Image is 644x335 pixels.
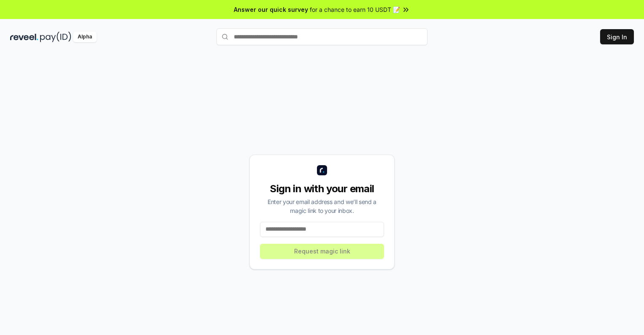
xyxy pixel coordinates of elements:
[260,182,384,196] div: Sign in with your email
[73,32,97,42] div: Alpha
[600,29,634,44] button: Sign In
[10,32,38,42] img: reveel_dark
[317,165,327,175] img: logo_small
[40,32,71,42] img: pay_id
[260,197,384,215] div: Enter your email address and we’ll send a magic link to your inbox.
[310,5,400,14] span: for a chance to earn 10 USDT 📝
[234,5,308,14] span: Answer our quick survey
